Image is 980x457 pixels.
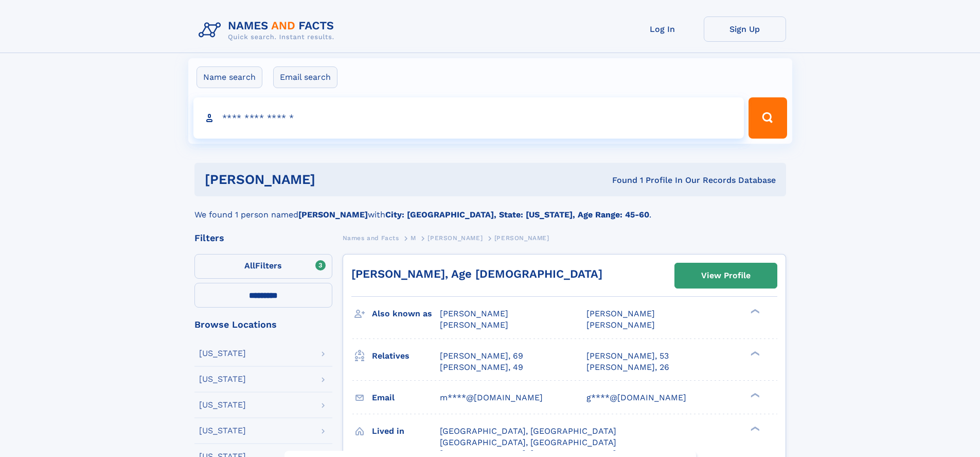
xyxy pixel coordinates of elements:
[372,422,440,440] h3: Lived in
[586,309,655,318] span: [PERSON_NAME]
[194,16,343,44] img: Logo Names and Facts
[427,231,483,244] a: [PERSON_NAME]
[748,350,760,357] div: ❯
[193,97,744,139] input: search input
[427,234,483,242] span: [PERSON_NAME]
[464,175,776,186] div: Found 1 Profile In Our Records Database
[440,309,508,318] span: [PERSON_NAME]
[194,196,786,221] div: We found 1 person named with .
[194,254,332,279] label: Filters
[199,401,246,409] div: [US_STATE]
[194,233,332,243] div: Filters
[749,97,787,139] button: Search Button
[199,427,246,435] div: [US_STATE]
[372,305,440,323] h3: Also known as
[701,264,751,287] div: View Profile
[372,389,440,407] h3: Email
[199,349,246,358] div: [US_STATE]
[199,375,246,383] div: [US_STATE]
[205,173,464,186] h1: [PERSON_NAME]
[440,426,616,436] span: [GEOGRAPHIC_DATA], [GEOGRAPHIC_DATA]
[298,210,368,219] b: [PERSON_NAME]
[621,16,704,42] a: Log In
[675,263,777,288] a: View Profile
[748,308,760,315] div: ❯
[440,437,616,447] span: [GEOGRAPHIC_DATA], [GEOGRAPHIC_DATA]
[440,350,523,362] a: [PERSON_NAME], 69
[748,425,760,432] div: ❯
[411,231,416,244] a: M
[586,320,655,330] span: [PERSON_NAME]
[197,66,262,88] label: Name search
[194,320,332,329] div: Browse Locations
[385,210,649,219] b: City: [GEOGRAPHIC_DATA], State: [US_STATE], Age Range: 45-60
[351,267,602,280] a: [PERSON_NAME], Age [DEMOGRAPHIC_DATA]
[748,392,760,398] div: ❯
[244,261,255,270] span: All
[273,66,337,88] label: Email search
[494,234,549,242] span: [PERSON_NAME]
[586,350,669,362] a: [PERSON_NAME], 53
[372,347,440,365] h3: Relatives
[440,320,508,330] span: [PERSON_NAME]
[440,362,523,373] a: [PERSON_NAME], 49
[586,362,669,373] a: [PERSON_NAME], 26
[343,231,399,244] a: Names and Facts
[411,234,416,242] span: M
[704,16,786,42] a: Sign Up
